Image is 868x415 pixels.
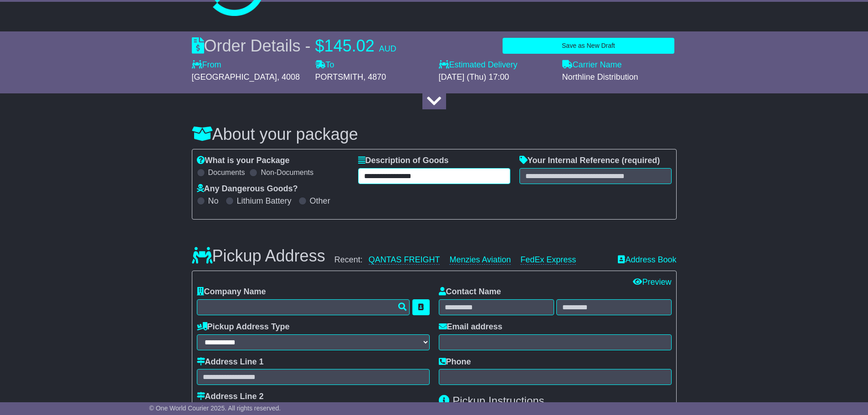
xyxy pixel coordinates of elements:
[261,168,313,177] label: Non-Documents
[192,72,277,82] span: [GEOGRAPHIC_DATA]
[452,395,544,407] span: Pickup Instructions
[197,184,298,194] label: Any Dangerous Goods?
[633,277,671,287] a: Preview
[197,392,264,402] label: Address Line 2
[363,72,386,82] span: , 4870
[439,287,501,297] label: Contact Name
[208,168,245,177] label: Documents
[315,72,364,82] span: PORTSMITH
[277,72,300,82] span: , 4008
[562,60,622,70] label: Carrier Name
[208,196,219,206] label: No
[379,44,396,53] span: AUD
[315,60,334,70] label: To
[520,255,576,265] a: FedEx Express
[519,156,660,166] label: Your Internal Reference (required)
[192,247,325,265] h3: Pickup Address
[439,60,553,70] label: Estimated Delivery
[197,287,266,297] label: Company Name
[334,255,609,265] div: Recent:
[439,322,503,332] label: Email address
[449,255,511,265] a: Menzies Aviation
[439,72,553,82] div: [DATE] (Thu) 17:00
[197,357,264,367] label: Address Line 1
[192,36,396,56] div: Order Details -
[237,196,292,206] label: Lithium Battery
[149,405,281,412] span: © One World Courier 2025. All rights reserved.
[369,255,440,265] a: QANTAS FREIGHT
[310,196,330,206] label: Other
[618,255,676,265] a: Address Book
[324,36,375,55] span: 145.02
[439,357,471,367] label: Phone
[197,322,290,332] label: Pickup Address Type
[315,36,324,55] span: $
[358,156,449,166] label: Description of Goods
[503,38,674,54] button: Save as New Draft
[562,72,677,82] div: Northline Distribution
[192,60,221,70] label: From
[197,156,290,166] label: What is your Package
[192,125,677,143] h3: About your package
